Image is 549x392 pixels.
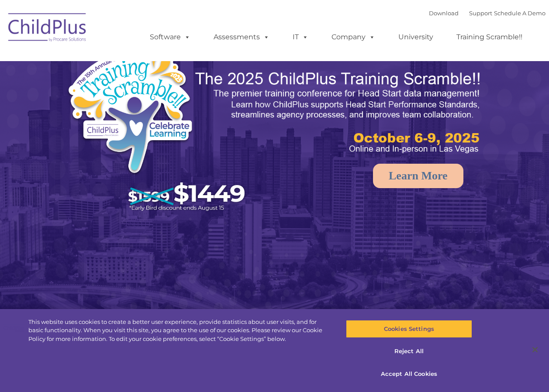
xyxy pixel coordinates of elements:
[448,28,531,46] a: Training Scramble!!
[28,318,329,344] div: This website uses cookies to create a better user experience, provide statistics about user visit...
[390,28,442,46] a: University
[141,28,199,46] a: Software
[494,10,546,17] a: Schedule A Demo
[323,28,384,46] a: Company
[346,365,472,383] button: Accept All Cookies
[205,28,278,46] a: Assessments
[429,10,459,17] a: Download
[429,10,546,17] font: |
[121,58,148,64] span: Last name
[284,28,317,46] a: IT
[373,164,463,188] a: Learn More
[525,340,545,359] button: Close
[121,93,159,100] span: Phone number
[4,7,91,51] img: ChildPlus by Procare Solutions
[346,320,472,338] button: Cookies Settings
[346,343,472,361] button: Reject All
[469,10,492,17] a: Support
